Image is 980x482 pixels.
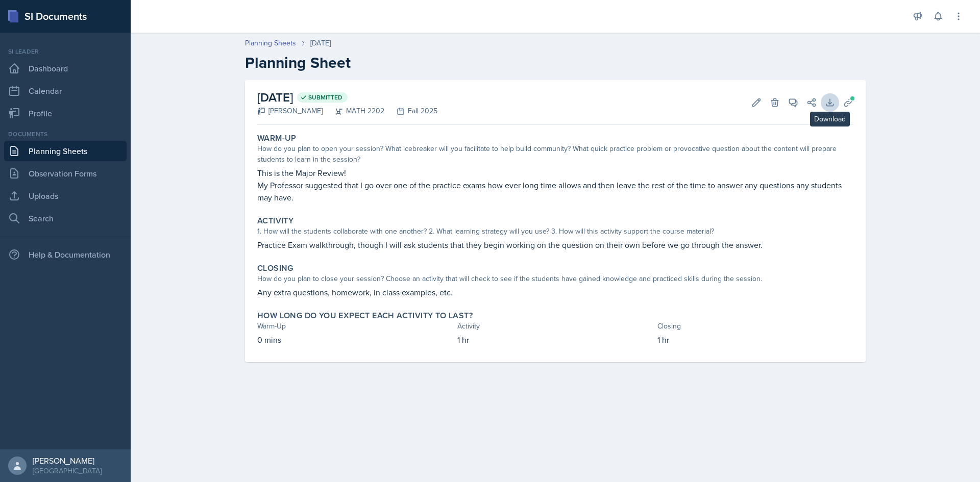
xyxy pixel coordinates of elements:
div: [PERSON_NAME] [257,106,323,116]
h2: [DATE] [257,88,437,107]
p: Practice Exam walkthrough, though I will ask students that they begin working on the question on ... [257,239,853,251]
div: How do you plan to close your session? Choose an activity that will check to see if the students ... [257,273,853,284]
div: [DATE] [310,38,331,48]
div: MATH 2202 [323,106,384,116]
div: Activity [457,321,653,332]
label: Activity [257,216,293,226]
div: Documents [4,130,127,139]
a: Observation Forms [4,163,127,184]
label: Warm-Up [257,133,297,143]
p: Any extra questions, homework, in class examples, etc. [257,286,853,298]
p: 0 mins [257,334,453,346]
a: Planning Sheets [4,141,127,161]
a: Planning Sheets [245,38,296,48]
p: This is the Major Review! [257,167,853,179]
span: Submitted [308,93,342,102]
div: 1. How will the students collaborate with one another? 2. What learning strategy will you use? 3.... [257,226,853,237]
div: Warm-Up [257,321,453,332]
div: How do you plan to open your session? What icebreaker will you facilitate to help build community... [257,143,853,165]
button: Download [821,93,839,112]
h2: Planning Sheet [245,54,866,72]
a: Uploads [4,186,127,206]
p: 1 hr [657,334,853,346]
div: Help & Documentation [4,244,127,265]
p: My Professor suggested that I go over one of the practice exams how ever long time allows and the... [257,179,853,204]
a: Calendar [4,81,127,101]
div: Closing [657,321,853,332]
div: Si leader [4,47,127,56]
label: How long do you expect each activity to last? [257,311,473,321]
div: Fall 2025 [384,106,437,116]
p: 1 hr [457,334,653,346]
div: [GEOGRAPHIC_DATA] [33,466,102,476]
label: Closing [257,263,293,273]
a: Dashboard [4,58,127,79]
a: Profile [4,103,127,123]
a: Search [4,208,127,229]
div: [PERSON_NAME] [33,455,102,466]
